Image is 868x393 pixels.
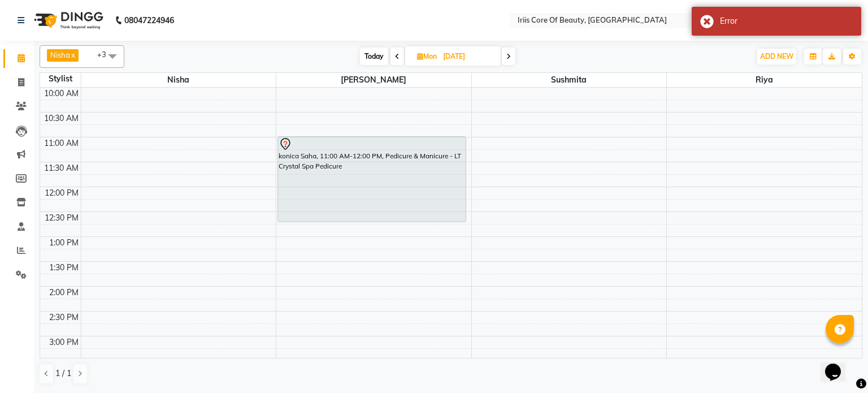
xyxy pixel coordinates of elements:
span: +3 [97,50,115,59]
b: 08047224946 [124,5,174,36]
div: 10:30 AM [42,113,81,124]
div: 12:30 PM [42,212,81,224]
span: Nisha [81,73,276,87]
button: ADD NEW [757,49,796,64]
span: Nisha [50,50,70,59]
span: Sushmita [472,73,667,87]
div: Error [720,15,853,27]
div: 1:00 PM [47,237,81,249]
div: 11:00 AM [42,137,81,149]
a: x [70,50,75,59]
span: Mon [414,52,440,61]
div: Stylist [40,73,81,85]
div: 3:00 PM [47,336,81,348]
div: 12:00 PM [42,187,81,199]
div: 10:00 AM [42,88,81,100]
img: logo [29,5,106,36]
div: konica Saha, 11:00 AM-12:00 PM, Pedicure & Manicure - LT Crystal Spa Pedicure [278,137,466,222]
input: 2025-09-22 [440,48,496,65]
div: 2:30 PM [47,312,81,323]
span: Today [360,47,388,65]
span: 1 / 1 [55,368,71,379]
span: Riya [667,73,862,87]
span: ADD NEW [760,52,793,61]
div: 1:30 PM [47,262,81,274]
span: [PERSON_NAME] [276,73,471,87]
div: 11:30 AM [42,162,81,174]
iframe: chat widget [821,348,857,382]
div: 2:00 PM [47,287,81,299]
